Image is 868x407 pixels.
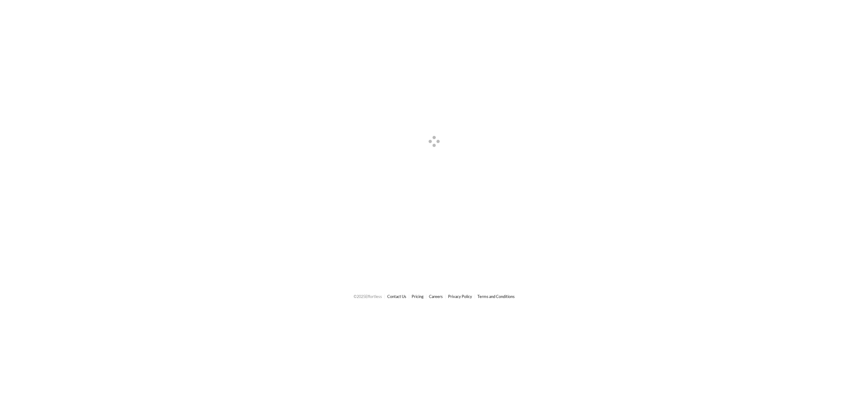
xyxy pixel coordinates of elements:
span: © 2025 Effortless [354,294,382,299]
a: Privacy Policy [448,294,472,299]
a: Careers [429,294,443,299]
a: Contact Us [387,294,406,299]
a: Pricing [412,294,424,299]
a: Terms and Conditions [477,294,515,299]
